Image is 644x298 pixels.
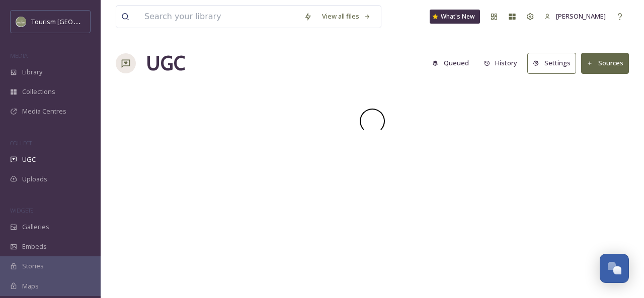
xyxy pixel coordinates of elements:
[539,7,611,26] a: [PERSON_NAME]
[317,7,376,26] a: View all files
[427,53,474,73] button: Queued
[22,261,44,271] span: Stories
[581,53,629,73] button: Sources
[139,6,299,28] input: Search your library
[22,107,66,116] span: Media Centres
[430,10,480,24] a: What's New
[479,53,523,73] button: History
[22,67,42,77] span: Library
[10,52,28,59] span: MEDIA
[22,281,39,291] span: Maps
[427,53,479,73] a: Queued
[600,254,629,283] button: Open Chat
[10,207,33,214] span: WIDGETS
[22,242,47,251] span: Embeds
[527,53,576,73] button: Settings
[22,222,49,232] span: Galleries
[22,174,47,184] span: Uploads
[146,48,185,78] a: UGC
[527,53,581,73] a: Settings
[10,139,32,147] span: COLLECT
[31,17,121,26] span: Tourism [GEOGRAPHIC_DATA]
[22,155,36,164] span: UGC
[22,87,55,96] span: Collections
[16,17,26,27] img: Abbotsford_Snapsea.png
[556,12,606,21] span: [PERSON_NAME]
[479,53,528,73] a: History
